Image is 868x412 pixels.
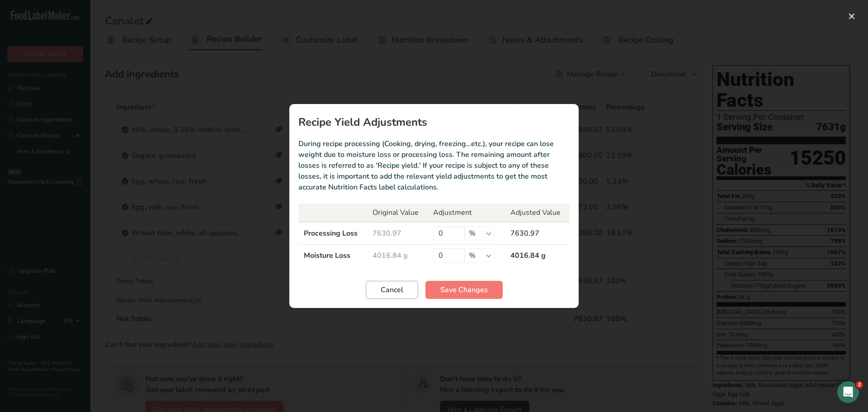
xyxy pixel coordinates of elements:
td: 4016.84 g [367,245,428,267]
td: Moisture Loss [298,245,367,267]
span: Cancel [381,284,403,295]
th: Adjusted Value [505,204,570,222]
td: 4016.84 g [505,245,570,267]
p: During recipe processing (Cooking, drying, freezing…etc.), your recipe can lose weight due to moi... [298,138,570,193]
iframe: Intercom live chat [837,381,859,403]
button: Cancel [366,281,418,299]
td: 7630.97 [505,222,570,245]
th: Original Value [367,204,428,222]
td: 7630.97 [367,222,428,245]
td: Processing Loss [298,222,367,245]
h1: Recipe Yield Adjustments [298,117,570,128]
span: 2 [856,381,863,388]
button: Save Changes [425,281,503,299]
th: Adjustment [428,204,505,222]
span: Save Changes [440,284,488,295]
